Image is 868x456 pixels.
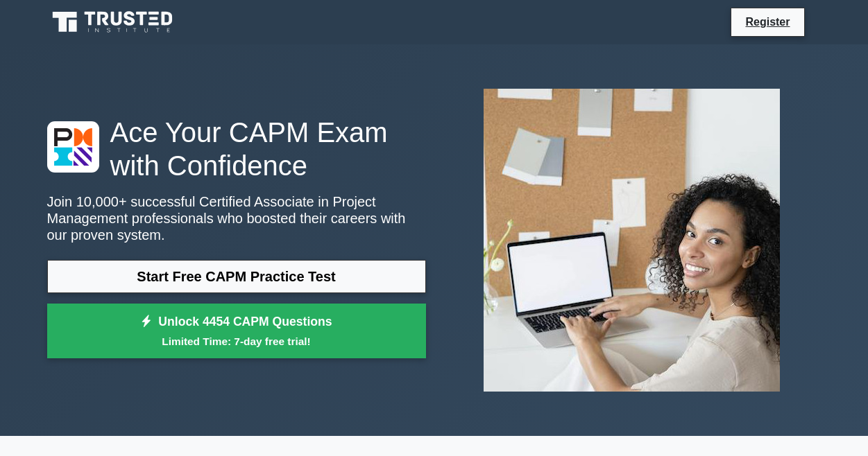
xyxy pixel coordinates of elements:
[65,333,409,349] small: Limited Time: 7-day free trial!
[47,116,426,182] h1: Ace Your CAPM Exam with Confidence
[47,193,426,243] p: Join 10,000+ successful Certified Associate in Project Management professionals who boosted their...
[47,304,426,359] a: Unlock 4454 CAPM QuestionsLimited Time: 7-day free trial!
[47,260,426,293] a: Start Free CAPM Practice Test
[737,13,798,30] a: Register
